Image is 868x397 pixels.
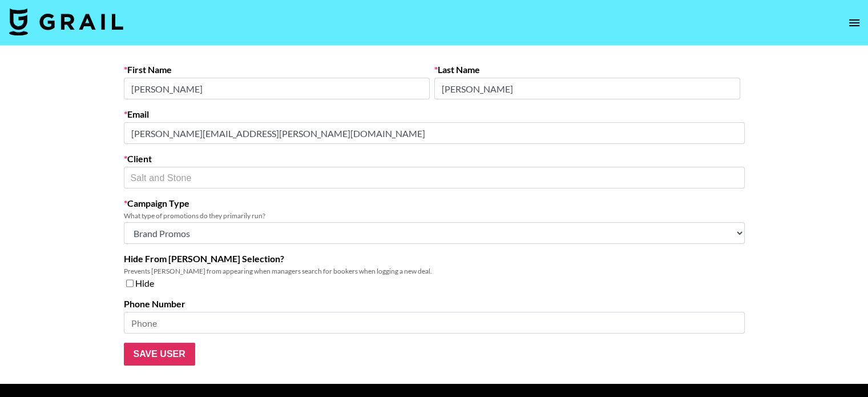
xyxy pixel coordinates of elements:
[124,253,745,264] label: Hide From [PERSON_NAME] Selection?
[434,64,740,75] label: Last Name
[124,64,430,75] label: First Name
[135,278,154,289] span: Hide
[124,298,745,310] label: Phone Number
[124,153,745,165] label: Client
[124,122,745,144] input: Email
[124,109,745,120] label: Email
[9,8,123,35] img: Grail Talent
[434,78,740,99] input: Last Name
[124,312,745,334] input: Phone
[843,11,866,34] button: open drawer
[124,211,745,220] div: What type of promotions do they primarily run?
[124,78,430,99] input: First Name
[124,198,745,209] label: Campaign Type
[124,267,745,275] div: Prevents [PERSON_NAME] from appearing when managers search for bookers when logging a new deal.
[124,343,195,366] input: Save User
